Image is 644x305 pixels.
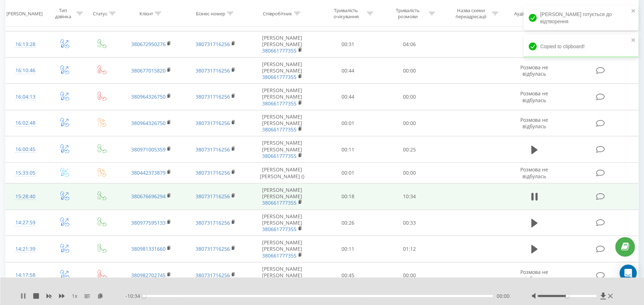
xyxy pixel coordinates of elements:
td: [PERSON_NAME] [PERSON_NAME] [248,184,317,210]
td: 00:18 [317,184,379,210]
a: 380661777355 [262,126,297,133]
td: [PERSON_NAME] [PERSON_NAME] [248,31,317,58]
div: 15:33:05 [13,166,38,180]
div: Accessibility label [566,295,569,297]
a: 380731716256 [196,120,230,126]
span: 00:00 [497,292,510,300]
a: 380964326750 [131,93,166,100]
td: 00:00 [379,84,441,110]
a: 380661777355 [262,152,297,159]
button: close [631,8,636,15]
a: 380731716256 [196,169,230,176]
span: 1 x [72,292,77,300]
div: Accessibility label [143,295,146,297]
div: Назва схеми переадресації [452,7,490,20]
td: 00:45 [317,262,379,289]
span: Розмова не відбулась [521,269,549,282]
td: [PERSON_NAME] [PERSON_NAME] [248,136,317,163]
span: Розмова не відбулась [521,166,549,179]
td: 00:26 [317,210,379,236]
span: Розмова не відбулась [521,64,549,77]
span: Розмова не відбулась [521,116,549,130]
div: 16:13:28 [13,37,38,51]
a: 380977595133 [131,219,166,226]
div: 14:27:59 [13,216,38,230]
td: [PERSON_NAME] [PERSON_NAME] [248,110,317,136]
a: 380731716256 [196,272,230,279]
div: Copied to clipboard! [524,35,638,58]
div: Аудіозапис розмови [514,10,559,16]
a: 380442373879 [131,169,166,176]
td: 00:11 [317,136,379,163]
div: [PERSON_NAME] готується до відтворення [524,6,638,30]
td: 00:01 [317,162,379,183]
a: 380676696294 [131,193,166,200]
a: 380661777355 [262,47,297,54]
div: Бізнес номер [196,10,225,16]
div: 16:10:46 [13,64,38,77]
div: 14:17:58 [13,268,38,282]
a: 380731716256 [196,146,230,153]
td: [PERSON_NAME] [PERSON_NAME] [248,236,317,262]
span: Розмова не відбулась [521,90,549,103]
a: 380981331660 [131,245,166,252]
a: 380731716256 [196,93,230,100]
td: 00:00 [379,110,441,136]
td: 00:00 [379,162,441,183]
a: 380731716256 [196,193,230,200]
a: 380731716256 [196,245,230,252]
td: 00:44 [317,57,379,84]
div: 16:04:13 [13,90,38,104]
a: 380731716256 [196,41,230,47]
td: 00:00 [379,57,441,84]
td: [PERSON_NAME] [PERSON_NAME] [248,57,317,84]
div: Статус [93,10,107,16]
div: Співробітник [263,10,292,16]
td: 00:44 [317,84,379,110]
div: 16:00:45 [13,142,38,156]
div: Open Intercom Messenger [620,265,637,282]
span: - 10:34 [126,292,144,300]
a: 380661777355 [262,100,297,107]
td: 10:34 [379,184,441,210]
div: 16:02:48 [13,116,38,130]
div: Клієнт [139,10,153,16]
td: [PERSON_NAME] [PERSON_NAME] [248,84,317,110]
td: [PERSON_NAME] [PERSON_NAME] [248,210,317,236]
td: 01:12 [379,236,441,262]
a: 380971005359 [131,146,166,153]
td: [PERSON_NAME] [PERSON_NAME] [248,262,317,289]
a: 380661777355 [262,74,297,80]
td: 00:31 [317,31,379,58]
a: 380731716256 [196,67,230,74]
div: 15:28:40 [13,190,38,204]
a: 380661777355 [262,199,297,206]
a: 380661777355 [262,21,297,28]
a: 380982702745 [131,272,166,279]
div: Тривалість очікування [327,7,365,20]
div: [PERSON_NAME] [6,10,43,16]
div: Тип дзвінка [51,7,75,20]
td: 00:33 [379,210,441,236]
td: 00:11 [317,236,379,262]
div: Тривалість розмови [389,7,427,20]
a: 380672950276 [131,41,166,47]
a: 380964326750 [131,120,166,126]
a: 380677015820 [131,67,166,74]
td: 00:25 [379,136,441,163]
button: close [631,37,636,44]
a: 380661777355 [262,252,297,259]
a: 380731716256 [196,219,230,226]
td: [PERSON_NAME] [PERSON_NAME] () [248,162,317,183]
td: 00:00 [379,262,441,289]
a: 380661777355 [262,226,297,232]
td: 04:06 [379,31,441,58]
div: 14:21:39 [13,242,38,256]
td: 00:01 [317,110,379,136]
